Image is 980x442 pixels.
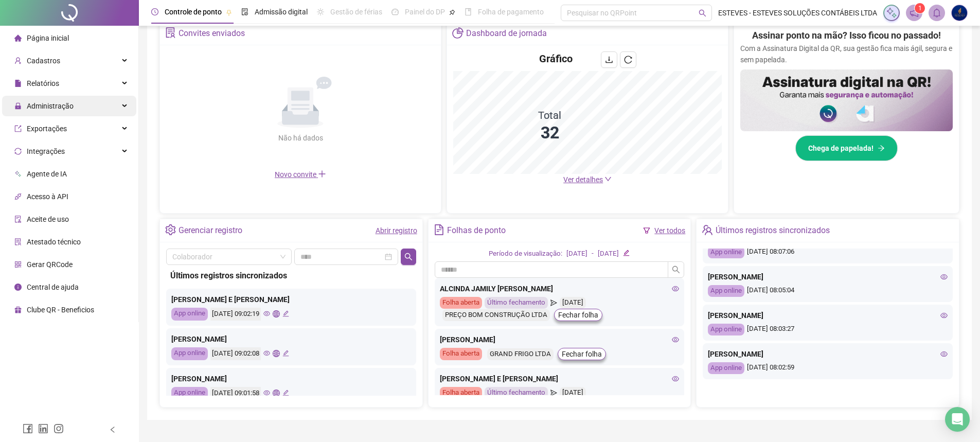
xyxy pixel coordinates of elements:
span: book [465,8,472,15]
div: GRAND FRIGO LTDA [487,348,554,360]
span: notification [910,8,919,17]
div: Não há dados [253,132,348,144]
span: edit [282,390,289,396]
button: Chega de papelada! [795,135,898,161]
div: Folha aberta [440,387,482,399]
div: [DATE] 08:03:27 [708,324,948,335]
span: search [672,266,680,274]
div: [DATE] 08:05:04 [708,285,948,297]
span: pushpin [449,9,455,15]
span: audit [14,216,22,223]
div: Folha aberta [440,348,482,360]
img: 58268 [952,5,967,21]
span: download [605,56,613,64]
div: Dashboard de jornada [466,25,547,42]
span: clock-circle [151,8,158,15]
div: App online [171,308,208,321]
span: reload [624,56,632,64]
span: send [550,297,557,309]
span: Central de ajuda [27,283,79,291]
span: Novo convite [275,170,326,179]
span: team [702,224,712,235]
div: [DATE] [566,249,587,259]
span: Acesso à API [27,192,68,201]
a: Ver todos [654,226,685,235]
span: sun [317,8,324,15]
div: [DATE] [560,387,586,399]
div: [DATE] 09:01:58 [210,387,261,400]
span: eye [672,375,679,382]
div: Período de visualização: [489,249,562,259]
span: filter [643,227,650,234]
div: Open Intercom Messenger [945,407,970,432]
span: file-text [434,224,444,235]
span: Página inicial [27,34,69,42]
span: Admissão digital [255,8,308,16]
a: Ver detalhes down [563,175,612,184]
span: sync [14,148,22,155]
div: PREÇO BOM CONSTRUÇÃO LTDA [442,309,550,321]
div: Gerenciar registro [179,222,242,239]
div: App online [708,362,744,374]
span: global [273,350,279,357]
span: eye [672,285,679,292]
div: [DATE] [598,249,619,259]
span: search [699,9,706,17]
span: plus [318,170,326,178]
span: eye [940,350,948,358]
span: edit [623,250,630,256]
span: pushpin [226,9,232,15]
span: eye [263,390,270,396]
div: Folhas de ponto [447,222,506,239]
span: Painel do DP [405,8,445,16]
span: Aceite de uso [27,215,69,223]
a: Abrir registro [376,226,417,235]
div: [PERSON_NAME] [708,271,948,282]
span: Gerar QRCode [27,260,73,269]
sup: 1 [915,3,925,13]
img: banner%2F02c71560-61a6-44d4-94b9-c8ab97240462.png [740,69,953,131]
span: down [604,175,612,183]
span: Cadastros [27,57,60,65]
div: Último fechamento [485,297,548,309]
span: linkedin [38,423,48,434]
span: user-add [14,57,22,64]
div: [PERSON_NAME] [171,373,411,384]
div: [PERSON_NAME] [708,310,948,321]
div: Últimos registros sincronizados [716,222,830,239]
span: arrow-right [878,145,885,152]
div: Folha aberta [440,297,482,309]
div: App online [171,387,208,400]
span: Gestão de férias [330,8,382,16]
span: file-done [241,8,248,15]
span: eye [263,350,270,357]
span: Fechar folha [562,348,602,360]
span: Administração [27,102,74,110]
span: eye [940,312,948,319]
span: search [404,253,413,261]
span: Controle de ponto [165,8,222,16]
h2: Assinar ponto na mão? Isso ficou no passado! [752,28,941,43]
span: ESTEVES - ESTEVES SOLUÇÕES CONTÁBEIS LTDA [718,7,877,19]
span: eye [672,336,679,343]
div: [PERSON_NAME] E [PERSON_NAME] [171,294,411,305]
span: global [273,390,279,396]
span: Integrações [27,147,65,155]
span: eye [263,310,270,317]
div: Últimos registros sincronizados [170,269,412,282]
span: left [109,426,116,433]
div: Último fechamento [485,387,548,399]
span: facebook [23,423,33,434]
div: [PERSON_NAME] [440,334,680,345]
div: Convites enviados [179,25,245,42]
span: edit [282,310,289,317]
span: export [14,125,22,132]
div: [DATE] [560,297,586,309]
div: [PERSON_NAME] [708,348,948,360]
div: [DATE] 09:02:08 [210,347,261,360]
div: [DATE] 09:02:19 [210,308,261,321]
span: api [14,193,22,200]
span: Chega de papelada! [808,143,874,154]
button: Fechar folha [558,348,606,360]
span: qrcode [14,261,22,268]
